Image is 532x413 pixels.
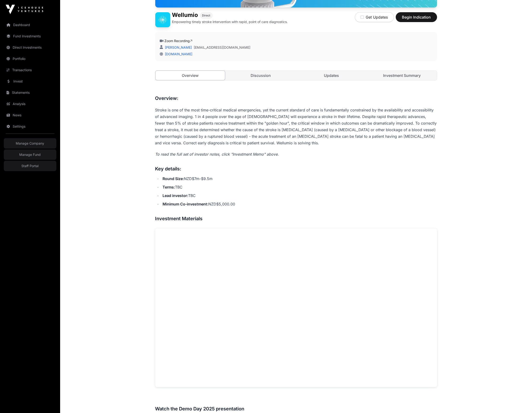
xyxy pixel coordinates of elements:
p: Stroke is one of the most time-critical medical emergencies, yet the current standard of care is ... [155,107,437,146]
a: Zoom Recording [165,39,193,43]
em: To read the full set of investor notes, click "Investment Memo" above. [155,152,279,157]
nav: Tabs [155,71,437,80]
a: Settings [4,121,56,132]
strong: Minimum Co-investment: [163,202,209,206]
a: Transactions [4,65,56,75]
a: [DOMAIN_NAME] [163,52,193,56]
a: Dashboard [4,20,56,30]
p: Empowering timely stroke intervention with rapid, point of care diagnostics. [172,20,288,24]
a: Manage Fund [4,149,56,160]
a: Discussion [226,71,296,80]
a: Invest [4,76,56,87]
a: Fund Investments [4,31,56,41]
li: NZD$7m-$9.5m [161,175,437,182]
li: NZD$5,000.00 [161,201,437,207]
a: [PERSON_NAME] [164,45,192,49]
button: Get Updates [355,12,394,22]
span: Begin Indication [402,14,431,20]
h3: Overview: [155,94,437,102]
a: Begin Indication [396,17,437,22]
a: Investment Summary [367,71,437,80]
a: Statements [4,87,56,98]
img: Icehouse Ventures Logo [6,5,43,14]
img: Wellumio [155,12,170,27]
h3: Key details: [155,165,437,173]
button: Begin Indication [396,12,437,22]
a: [EMAIL_ADDRESS][DOMAIN_NAME] [194,45,251,50]
strong: Lead investor [163,193,187,198]
a: Updates [297,71,366,80]
a: Analysis [4,99,56,109]
h3: Watch the Demo Day 2025 presentation [155,405,437,413]
li: TBC [161,184,437,190]
a: Manage Company [4,138,56,149]
a: Staff Portal [4,161,56,171]
strong: Terms: [163,185,175,189]
span: Direct [202,14,210,17]
a: News [4,110,56,120]
strong: Round Size: [163,176,184,181]
li: TBC [161,192,437,199]
a: Direct Investments [4,42,56,53]
a: Overview [155,71,225,80]
a: Portfolio [4,54,56,64]
h3: Investment Materials [155,215,437,222]
h1: Wellumio [172,12,198,19]
strong: : [187,193,188,198]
